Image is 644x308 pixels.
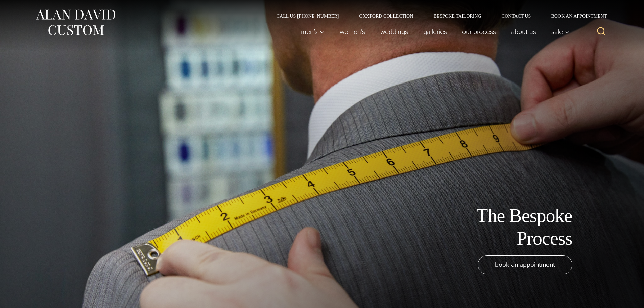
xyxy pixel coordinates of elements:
a: Call Us [PHONE_NUMBER] [266,14,349,18]
a: Bespoke Tailoring [423,14,491,18]
nav: Secondary Navigation [266,14,610,18]
span: book an appointment [495,260,555,269]
nav: Primary Navigation [293,25,573,39]
a: Our Process [454,25,503,39]
span: Sale [551,28,570,35]
a: weddings [373,25,415,39]
a: Contact Us [492,14,541,18]
img: Alan David Custom [35,7,116,38]
a: About Us [503,25,544,39]
a: book an appointment [478,255,572,274]
a: Oxxford Collection [349,14,423,18]
a: Galleries [415,25,454,39]
span: Men’s [301,28,325,35]
a: Women’s [332,25,373,39]
h1: The Bespoke Process [420,205,572,250]
a: Book an Appointment [541,14,609,18]
button: View Search Form [593,24,610,40]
